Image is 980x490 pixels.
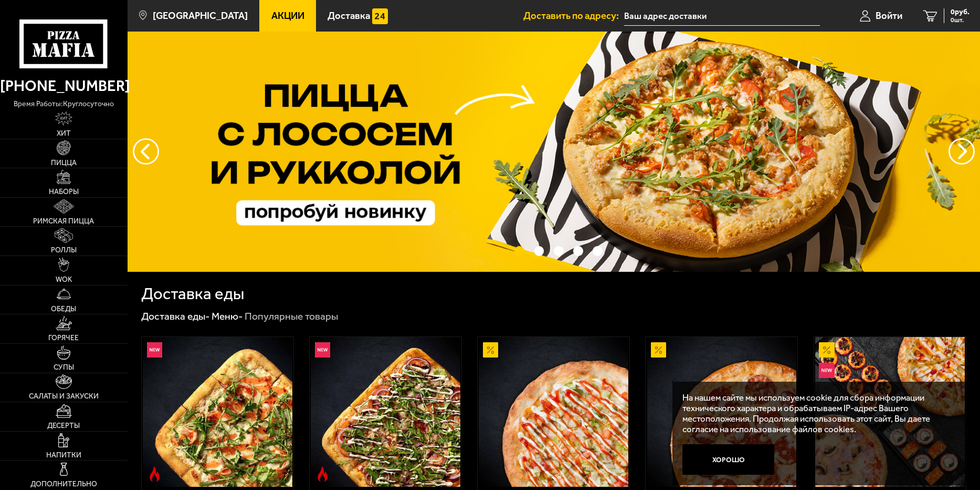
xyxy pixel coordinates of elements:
[479,337,628,487] img: Аль-Шам 25 см (тонкое тесто)
[56,276,72,283] span: WOK
[311,337,460,487] img: Римская с мясным ассорти
[372,8,387,24] img: 15daf4d41897b9f0e9f617042186c801.svg
[951,8,970,16] span: 0 руб.
[143,337,292,487] img: Римская с креветками
[647,337,797,487] img: Пепперони 25 см (толстое с сыром)
[310,337,461,487] a: НовинкаОстрое блюдоРимская с мясным ассорти
[815,337,965,487] img: Всё включено
[29,393,99,400] span: Салаты и закуски
[54,364,74,371] span: Супы
[624,6,820,26] input: Ваш адрес доставки
[142,337,293,487] a: НовинкаОстрое блюдоРимская с креветками
[814,337,966,487] a: АкционныйНовинкаВсё включено
[51,159,77,167] span: Пицца
[141,285,244,302] h1: Доставка еды
[51,247,77,254] span: Роллы
[573,246,583,256] button: точки переключения
[271,11,304,21] span: Акции
[593,246,603,256] button: точки переключения
[328,11,370,21] span: Доставка
[682,444,774,475] button: Хорошо
[646,337,797,487] a: АкционныйПепперони 25 см (толстое с сыром)
[133,138,159,165] button: следующий
[48,334,79,342] span: Горячее
[651,342,666,358] img: Акционный
[523,11,624,21] span: Доставить по адресу:
[315,466,330,482] img: Острое блюдо
[949,138,975,165] button: предыдущий
[30,481,97,488] span: Дополнительно
[147,342,162,358] img: Новинка
[819,363,834,378] img: Новинка
[47,422,80,430] span: Десерты
[483,342,498,358] img: Акционный
[514,246,524,256] button: точки переключения
[554,246,564,256] button: точки переключения
[46,452,81,459] span: Напитки
[245,310,338,323] div: Популярные товары
[951,17,970,23] span: 0 шт.
[682,392,950,435] p: На нашем сайте мы используем cookie для сбора информации технического характера и обрабатываем IP...
[534,246,544,256] button: точки переключения
[819,342,834,358] img: Акционный
[315,342,330,358] img: Новинка
[49,188,79,196] span: Наборы
[478,337,629,487] a: АкционныйАль-Шам 25 см (тонкое тесто)
[212,310,243,322] a: Меню-
[33,218,94,225] span: Римская пицца
[51,305,76,313] span: Обеды
[57,130,71,137] span: Хит
[876,11,902,21] span: Войти
[141,310,210,322] a: Доставка еды-
[147,466,162,482] img: Острое блюдо
[153,11,248,21] span: [GEOGRAPHIC_DATA]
